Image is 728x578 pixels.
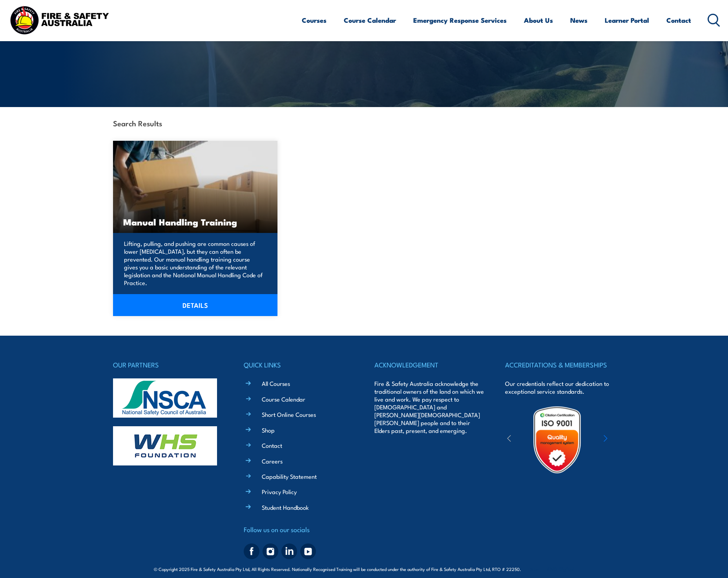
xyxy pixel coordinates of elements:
[262,487,297,496] a: Privacy Policy
[666,10,691,31] a: Contact
[505,359,615,370] h4: ACCREDITATIONS & MEMBERSHIPS
[605,10,649,31] a: Learner Portal
[344,10,396,31] a: Course Calendar
[262,457,283,465] a: Careers
[113,141,278,233] img: Manual Handling Training
[244,359,354,370] h4: QUICK LINKS
[123,217,268,226] h3: Manual Handling Training
[262,441,282,449] a: Contact
[124,240,265,287] p: Lifting, pulling, and pushing are common causes of lower [MEDICAL_DATA], but they can often be pr...
[113,378,217,418] img: nsca-logo-footer
[113,294,278,316] a: DETAILS
[113,359,223,370] h4: OUR PARTNERS
[547,565,574,573] a: KND Digital
[262,379,290,387] a: All Courses
[262,395,305,403] a: Course Calendar
[524,10,553,31] a: About Us
[413,10,507,31] a: Emergency Response Services
[374,380,484,434] p: Fire & Safety Australia acknowledge the traditional owners of the land on which we live and work....
[262,472,317,480] a: Capability Statement
[374,359,484,370] h4: ACKNOWLEDGEMENT
[530,566,574,572] span: Site:
[592,426,660,453] img: ewpa-logo
[113,118,162,128] strong: Search Results
[262,426,275,434] a: Shop
[262,503,309,511] a: Student Handbook
[570,10,588,31] a: News
[302,10,327,31] a: Courses
[262,410,316,418] a: Short Online Courses
[113,426,217,465] img: whs-logo-footer
[523,405,591,474] img: Untitled design (19)
[154,565,574,573] span: © Copyright 2025 Fire & Safety Australia Pty Ltd, All Rights Reserved. Nationally Recognised Trai...
[505,380,615,395] p: Our credentials reflect our dedication to exceptional service standards.
[244,524,354,535] h4: Follow us on our socials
